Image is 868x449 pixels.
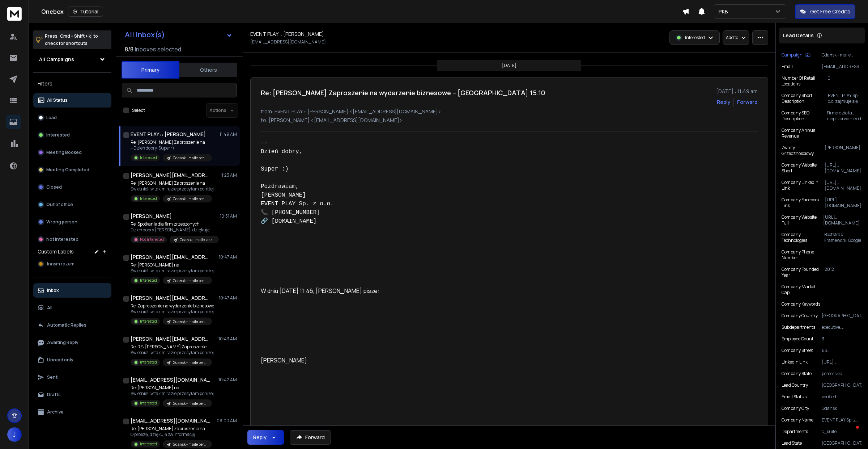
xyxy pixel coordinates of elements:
[135,45,181,54] h3: Inboxes selected
[825,197,862,209] p: [URL][DOMAIN_NAME]
[726,35,738,41] p: Add to
[173,319,208,324] p: Gdańsk - maile personalne ownerzy
[822,440,862,446] p: [GEOGRAPHIC_DATA]
[261,117,758,124] p: to: [PERSON_NAME] <[EMAIL_ADDRESS][DOMAIN_NAME]>
[782,267,825,278] p: Company Founded Year
[822,348,862,353] p: 63 [GEOGRAPHIC_DATA]
[46,132,70,138] p: Interested
[180,237,214,243] p: Gdańsk - maile ze zwiazku pracodawcow
[827,110,862,122] p: Firma działa nieprzerwanie od 2012 roku jako agencja eventowo-promocyjna, zajmująca się organizac...
[782,197,825,209] p: Company Facebook Link
[47,261,75,267] span: Innym razem
[217,418,237,424] p: 08:00 AM
[33,215,111,229] button: Wrong person
[125,45,133,54] span: 8 / 8
[33,180,111,194] button: Closed
[33,353,111,367] button: Unread only
[47,357,73,363] p: Unread only
[824,232,862,243] p: Bootstrap Framework, Google Font API, Mobile Friendly, Render
[131,221,217,227] p: Re: Spotkanie dla firm zrzeszonych
[218,336,237,342] p: 10:43 AM
[782,284,823,295] p: Company Market Cap
[782,145,825,156] p: Zwroty grzecznosciowy
[782,371,812,377] p: Company State
[842,424,859,441] iframe: Intercom live chat
[33,79,111,89] h3: Filters
[782,324,815,330] p: Subdepartments
[131,139,212,145] p: Re: [PERSON_NAME] Zaproszenie na
[140,400,157,406] p: Interested
[782,52,810,58] button: Campaign
[822,429,862,435] p: c_suite, master_marketing
[782,394,807,400] p: Email Status
[131,417,210,424] h1: [EMAIL_ADDRESS][DOMAIN_NAME]
[261,88,545,98] h1: Re: [PERSON_NAME] Zaproszenie na wydarzenie biznesowe – [GEOGRAPHIC_DATA] 15.10
[33,318,111,332] button: Automatic Replies
[220,131,237,137] p: 11:49 AM
[131,180,214,186] p: Re: [PERSON_NAME] Zaproszenie na
[502,63,516,68] p: [DATE]
[261,108,758,115] p: from: EVENT PLAY :: [PERSON_NAME] <[EMAIL_ADDRESS][DOMAIN_NAME]>
[59,32,92,40] span: Cmd + Shift + k
[822,324,862,330] p: executive, event_marketing, field_marketing
[822,406,862,411] p: Gdansk
[131,294,210,302] h1: [PERSON_NAME][EMAIL_ADDRESS][DOMAIN_NAME]
[782,249,826,261] p: Company Phone Number
[33,197,111,212] button: Out of office
[119,28,238,42] button: All Inbox(s)
[783,32,814,39] p: Lead Details
[782,93,828,104] p: Company Short Description
[7,427,22,442] button: J
[822,359,862,365] p: [URL][DOMAIN_NAME]
[822,313,862,319] p: [GEOGRAPHIC_DATA]
[782,232,824,243] p: Company Technologies
[39,56,74,63] h1: All Campaigns
[33,52,111,67] button: All Campaigns
[717,98,731,106] button: Reply
[33,163,111,177] button: Meeting Completed
[33,370,111,385] button: Sent
[825,180,863,191] p: [URL][DOMAIN_NAME]
[825,145,862,156] p: [PERSON_NAME]
[131,303,214,309] p: Re: Zaproszenie na wydarzenie biznesowe
[719,8,731,15] p: PKB
[782,382,808,388] p: Lead Country
[47,392,61,398] p: Drafts
[218,377,237,383] p: 10:42 AM
[822,382,862,388] p: [GEOGRAPHIC_DATA]
[140,319,157,324] p: Interested
[782,52,803,58] p: Campaign
[173,278,208,284] p: Gdańsk - maile personalne ownerzy
[46,167,89,173] p: Meeting Completed
[131,385,214,391] p: Re: [PERSON_NAME] na
[173,155,208,161] p: Gdańsk - maile personalne ownerzy
[828,93,862,104] p: EVENT PLAY Sp. z o.o. zajmuje się kompleksową organizacją imprez firmowych, akcji promocyjnych i ...
[822,336,862,342] p: 3
[822,371,862,377] p: pomorskie
[247,430,284,445] button: Reply
[132,108,145,113] label: Select
[140,278,157,283] p: Interested
[33,335,111,350] button: Awaiting Reply
[131,335,210,343] h1: [PERSON_NAME][EMAIL_ADDRESS][DOMAIN_NAME]
[47,97,68,103] p: All Status
[173,196,208,202] p: Gdańsk - maile personalne ownerzy
[261,286,472,312] div: W dniu [DATE] 11:46, [PERSON_NAME] pisze:
[33,257,111,271] button: Innym razem
[47,322,86,328] p: Automatic Replies
[33,232,111,247] button: Not Interested
[46,115,57,121] p: Lead
[131,227,217,233] p: Dzień dobry [PERSON_NAME], dziękuję
[131,186,214,192] p: Świetnie! w takim razie przesyłam poniżej
[33,110,111,125] button: Lead
[782,406,809,411] p: Company City
[290,430,331,445] button: Forward
[250,39,326,45] p: [EMAIL_ADDRESS][DOMAIN_NAME]
[131,344,214,350] p: Re: RE: [PERSON_NAME] Zaproszenie
[827,75,862,87] p: 0
[782,313,818,319] p: Company Country
[140,360,157,365] p: Interested
[822,394,862,400] p: verified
